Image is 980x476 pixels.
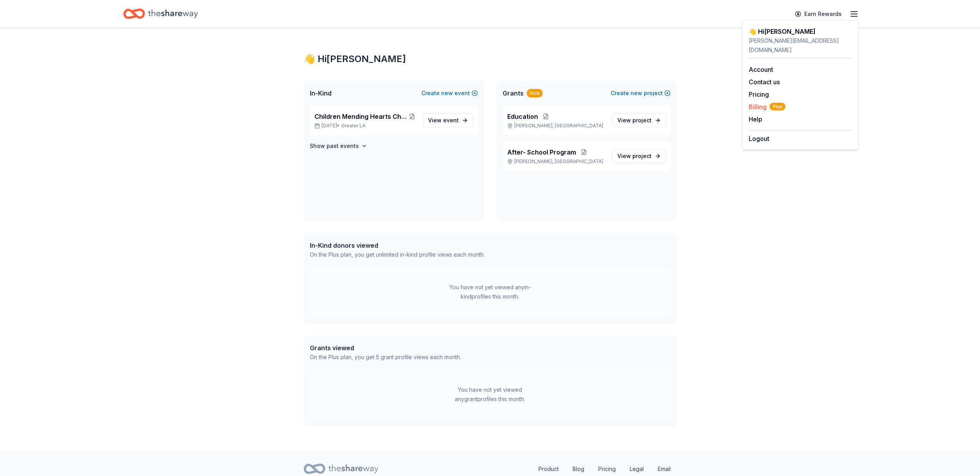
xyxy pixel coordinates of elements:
[442,283,539,301] div: You have not yet viewed any in-kind profiles this month.
[612,113,666,127] a: View project
[749,102,786,111] button: BillingPlus
[749,77,780,87] button: Contact us
[310,250,485,259] div: On the Plus plan, you get unlimited in-kind profile views each month.
[304,53,677,65] div: 👋 Hi [PERSON_NAME]
[617,151,652,161] span: View
[631,89,642,98] span: new
[749,27,852,36] div: 👋 Hi [PERSON_NAME]
[310,89,332,98] span: In-Kind
[314,123,417,129] p: [DATE] •
[749,102,786,111] span: Billing
[314,112,408,121] span: Children Mending Hearts Charity Poker Tournament
[507,158,606,165] p: [PERSON_NAME], [GEOGRAPHIC_DATA]
[507,123,606,129] p: [PERSON_NAME], [GEOGRAPHIC_DATA]
[790,7,846,21] a: Earn Rewards
[749,90,769,98] a: Pricing
[749,134,769,143] button: Logout
[442,385,539,404] div: You have not yet viewed any grant profiles this month.
[310,353,461,362] div: On the Plus plan, you get 5 grant profile views each month.
[632,153,652,159] span: project
[612,149,666,163] a: View project
[310,141,359,151] h4: Show past events
[527,89,543,97] div: New
[507,112,538,121] span: Education
[507,148,576,157] span: After- School Program
[310,343,461,353] div: Grants viewed
[770,103,786,111] span: Plus
[632,117,652,123] span: project
[611,89,671,98] button: Createnewproject
[443,117,459,123] span: event
[423,113,473,127] a: View event
[749,115,762,124] button: Help
[310,241,485,250] div: In-Kind donors viewed
[421,89,478,98] button: Createnewevent
[617,116,652,125] span: View
[310,141,367,151] button: Show past events
[749,66,773,73] a: Account
[123,5,198,23] a: Home
[441,89,453,98] span: new
[503,89,524,98] span: Grants
[341,123,365,129] span: Greater LA
[749,36,852,55] div: [PERSON_NAME][EMAIL_ADDRESS][DOMAIN_NAME]
[428,116,459,125] span: View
